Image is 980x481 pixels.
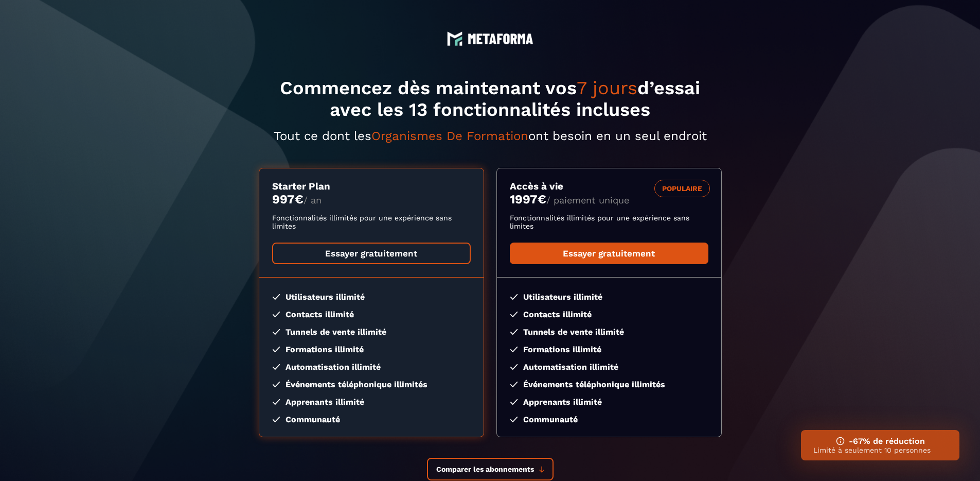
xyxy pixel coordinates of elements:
[510,310,708,319] li: Contacts illimité
[510,399,518,405] img: checked
[510,192,546,207] money: 1997
[510,294,518,300] img: checked
[813,446,947,454] p: Limité à seulement 10 personnes
[272,345,471,354] li: Formations illimité
[510,327,708,337] li: Tunnels de vente illimité
[272,399,280,405] img: checked
[272,294,280,300] img: checked
[371,129,528,143] span: Organismes De Formation
[272,415,471,424] li: Communauté
[259,129,722,143] p: Tout ce dont les ont besoin en un seul endroit
[510,347,518,352] img: checked
[272,243,471,264] a: Essayer gratuitement
[510,345,708,354] li: Formations illimité
[577,77,637,99] span: 7 jours
[272,417,280,422] img: checked
[304,195,322,205] span: / an
[468,33,533,44] img: logo
[272,214,471,230] p: Fonctionnalités illimités pour une expérience sans limites
[259,77,722,121] h1: Commencez dès maintenant vos d’essai avec les 13 fonctionnalités incluses
[272,327,471,337] li: Tunnels de vente illimité
[510,380,708,389] li: Événements téléphonique illimités
[546,195,629,205] span: / paiement unique
[510,181,708,192] h3: Accès à vie
[272,310,471,319] li: Contacts illimité
[510,329,518,335] img: checked
[510,243,708,264] a: Essayer gratuitement
[510,382,518,387] img: checked
[510,417,518,422] img: checked
[272,382,280,387] img: checked
[272,362,471,372] li: Automatisation illimité
[272,292,471,302] li: Utilisateurs illimité
[510,364,518,370] img: checked
[272,192,304,207] money: 997
[538,192,546,207] currency: €
[272,347,280,352] img: checked
[510,312,518,317] img: checked
[295,192,304,207] currency: €
[510,362,708,372] li: Automatisation illimité
[272,181,471,192] h3: Starter Plan
[272,312,280,317] img: checked
[272,397,471,407] li: Apprenants illimité
[510,214,708,230] p: Fonctionnalités illimités pour une expérience sans limites
[447,31,462,46] img: logo
[272,329,280,335] img: checked
[272,364,280,370] img: checked
[510,397,708,407] li: Apprenants illimité
[654,180,710,197] div: POPULAIRE
[813,436,947,446] h3: -67% de réduction
[427,458,554,480] button: Comparer les abonnements
[510,292,708,302] li: Utilisateurs illimité
[436,465,534,473] span: Comparer les abonnements
[272,380,471,389] li: Événements téléphonique illimités
[510,415,708,424] li: Communauté
[836,437,845,445] img: ifno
